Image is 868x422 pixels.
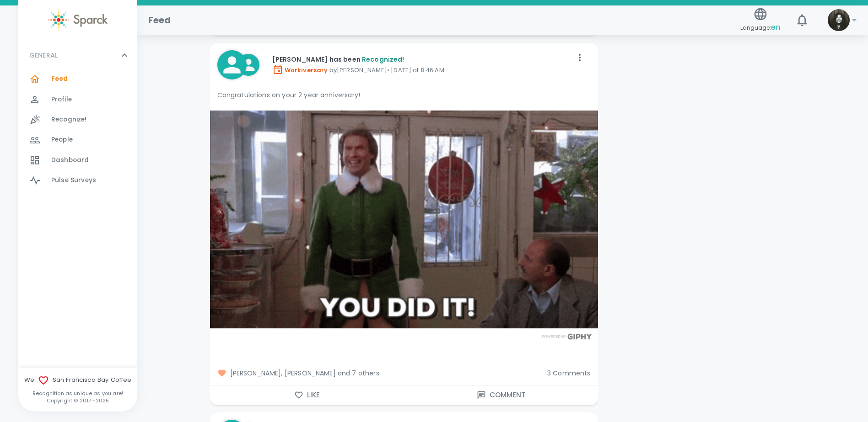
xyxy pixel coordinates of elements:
button: Like [210,385,404,405]
p: [PERSON_NAME] has been [272,55,572,64]
img: Sparck logo [48,9,108,31]
a: Feed [18,69,137,89]
div: GENERAL [18,69,137,194]
span: 3 Comments [547,369,591,378]
p: GENERAL [29,51,58,60]
a: Sparck logo [18,9,137,31]
img: Powered by GIPHY [539,333,594,339]
div: GENERAL [18,42,137,69]
span: Recognize! [51,115,87,124]
span: People [51,135,73,144]
span: Recognized! [362,55,404,64]
p: Congratulations on your 2 year anniversary! [217,90,591,100]
button: Language:en [737,4,784,37]
span: Profile [51,95,72,104]
button: Comment [404,385,598,405]
img: Picture of Angel [828,9,850,31]
span: [PERSON_NAME], [PERSON_NAME] and 7 others [217,369,540,378]
a: Dashboard [18,150,137,170]
p: Recognition as unique as you are! [18,390,137,397]
span: Language: [740,21,780,34]
span: Dashboard [51,156,89,165]
span: Pulse Surveys [51,176,96,185]
p: by [PERSON_NAME] • [DATE] at 8:46 AM [272,64,572,75]
a: People [18,130,137,150]
h1: Feed [148,13,171,27]
span: Feed [51,74,68,84]
p: Copyright © 2017 - 2025 [18,397,137,404]
a: Recognize! [18,110,137,130]
span: We San Francisco Bay Coffee [18,375,137,386]
span: Workiversary [272,66,328,74]
span: en [771,22,780,32]
a: Profile [18,90,137,110]
a: Pulse Surveys [18,170,137,190]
